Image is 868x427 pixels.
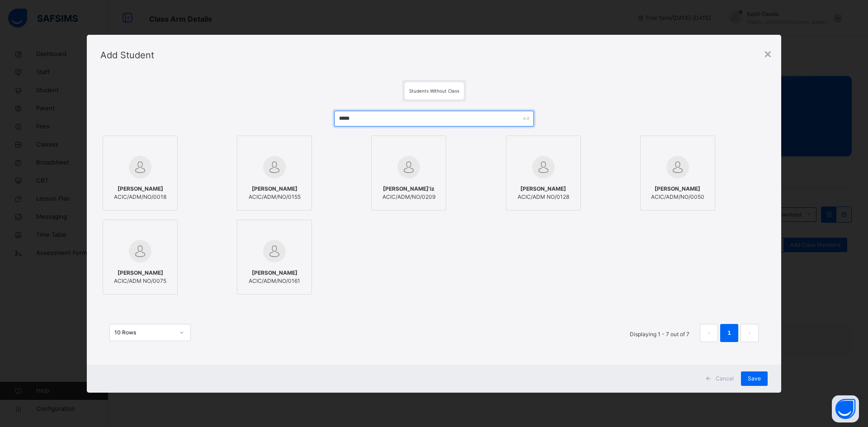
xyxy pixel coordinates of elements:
span: Cancel [716,375,734,383]
div: 10 Rows [114,328,174,337]
li: Displaying 1 - 7 out of 7 [623,324,696,342]
span: ACIC/ADM/NO/0155 [249,193,301,201]
span: [PERSON_NAME]'iz [382,185,435,193]
button: prev page [700,324,718,342]
span: Save [748,375,761,383]
span: [PERSON_NAME] [651,185,704,193]
img: default.svg [532,156,555,178]
span: Add Student [100,50,154,61]
li: 下一页 [741,324,759,342]
li: 上一页 [700,324,718,342]
span: [PERSON_NAME] [114,269,166,277]
span: [PERSON_NAME] [518,185,569,193]
span: ACIC/ADM/NO/0161 [249,277,300,285]
img: default.svg [129,156,151,178]
span: ACIC/ADM NO/0075 [114,277,166,285]
span: ACIC/ADM/NO/0018 [114,193,166,201]
span: [PERSON_NAME] [114,185,166,193]
img: default.svg [129,240,151,263]
span: [PERSON_NAME] [249,185,301,193]
img: default.svg [666,156,689,178]
li: 1 [720,324,738,342]
img: default.svg [263,240,286,263]
div: × [764,44,772,63]
span: ACIC/ADM/NO/0209 [382,193,435,201]
a: 1 [725,327,733,339]
img: default.svg [397,156,420,178]
span: ACIC/ADM NO/0128 [518,193,569,201]
span: [PERSON_NAME] [249,269,300,277]
span: Students Without Class [409,88,459,94]
img: default.svg [263,156,286,178]
button: Open asap [832,395,859,422]
span: ACIC/ADM/NO/0050 [651,193,704,201]
button: next page [741,324,759,342]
